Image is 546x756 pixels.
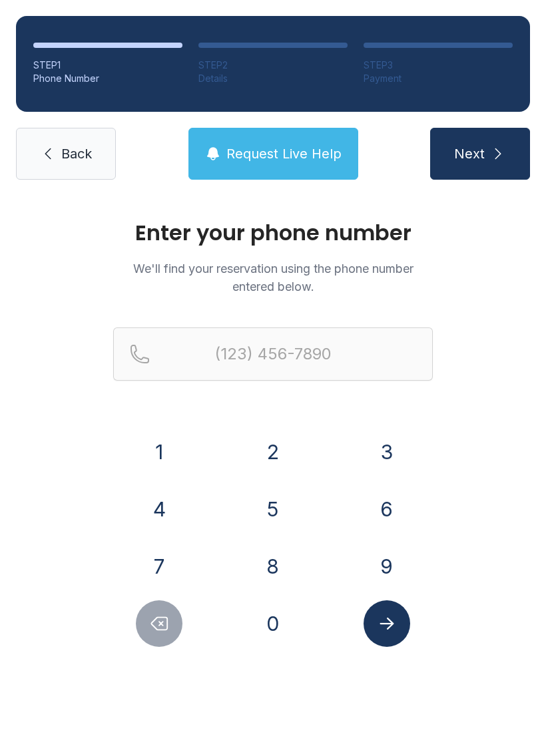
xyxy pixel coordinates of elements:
[364,429,410,475] button: 3
[250,543,296,590] button: 8
[136,543,182,590] button: 7
[250,429,296,475] button: 2
[198,59,348,72] div: STEP 2
[364,600,410,647] button: Submit lookup form
[364,59,513,72] div: STEP 3
[364,486,410,532] button: 6
[61,144,92,163] span: Back
[33,72,182,85] div: Phone Number
[454,144,485,163] span: Next
[364,72,513,85] div: Payment
[136,486,182,532] button: 4
[113,327,433,381] input: Reservation phone number
[198,72,348,85] div: Details
[136,600,182,647] button: Delete number
[33,59,182,72] div: STEP 1
[364,543,410,590] button: 9
[113,260,433,295] p: We'll find your reservation using the phone number entered below.
[250,486,296,532] button: 5
[113,222,433,244] h1: Enter your phone number
[136,429,182,475] button: 1
[250,600,296,647] button: 0
[226,144,342,163] span: Request Live Help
